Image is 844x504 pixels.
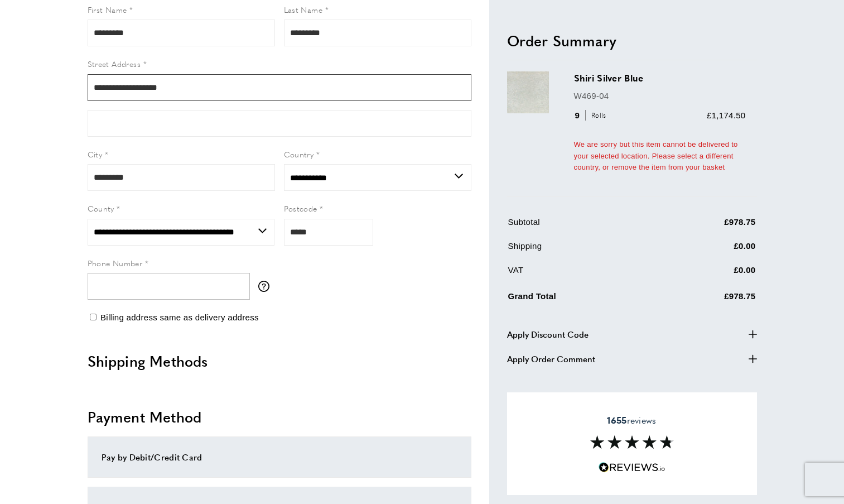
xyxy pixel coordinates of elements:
span: Apply Discount Code [507,328,589,341]
div: 9 [574,108,610,122]
span: Country [284,148,314,160]
span: £1,174.50 [707,110,745,119]
span: First Name [88,4,127,15]
img: Reviews section [590,435,674,449]
span: Billing address same as delivery address [100,313,259,322]
span: Rolls [585,110,609,121]
td: VAT [508,263,658,285]
td: £0.00 [658,263,756,285]
p: W469-04 [574,89,746,102]
h2: Shipping Methods [88,351,471,371]
td: Shipping [508,239,658,261]
td: £0.00 [658,239,756,261]
span: County [88,203,114,214]
span: reviews [607,415,656,426]
h3: Shiri Silver Blue [574,71,746,84]
td: £978.75 [658,215,756,237]
h2: Order Summary [507,30,757,50]
button: More information [258,281,275,292]
td: Subtotal [508,215,658,237]
span: Postcode [284,203,317,214]
div: Pay by Debit/Credit Card [102,450,457,464]
div: We are sorry but this item cannot be delivered to your selected location. Please select a differe... [574,138,746,173]
span: Street Address [88,58,141,69]
strong: 1655 [607,414,626,426]
td: Grand Total [508,287,658,311]
span: City [88,148,103,160]
span: Last Name [284,4,323,15]
span: Apply Order Comment [507,352,595,366]
h2: Payment Method [88,407,471,427]
input: Billing address same as delivery address [90,314,97,320]
td: £978.75 [658,287,756,311]
img: Shiri Silver Blue [507,71,549,113]
span: Phone Number [88,257,143,268]
img: Reviews.io 5 stars [599,462,665,473]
